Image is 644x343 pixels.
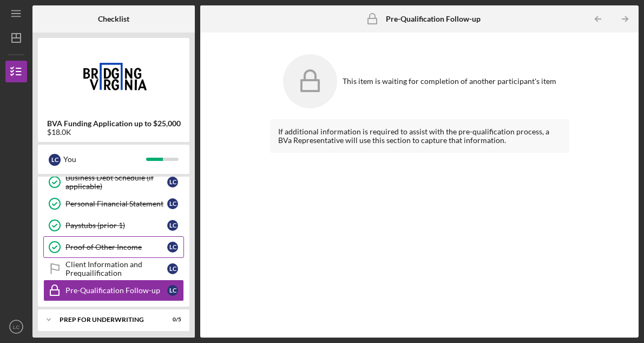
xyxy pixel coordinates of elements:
div: This item is waiting for completion of another participant's item [343,77,556,86]
div: Pre-Qualification Follow-up [65,286,167,295]
div: Prep for Underwriting [60,316,154,323]
a: Pre-Qualification Follow-upLC [43,280,184,301]
a: Business Debt Schedule (if applicable)LC [43,171,184,193]
div: Business Debt Schedule (if applicable) [65,173,167,191]
div: 0 / 5 [162,316,181,323]
div: L C [167,242,178,253]
div: You [63,150,146,169]
div: $18.0K [47,128,181,137]
div: L C [167,198,178,209]
b: BVA Funding Application up to $25,000 [47,119,181,128]
div: Paystubs (prior 1) [65,221,167,230]
div: Client Information and Prequailification [65,260,167,277]
a: Client Information and PrequailificationLC [43,258,184,280]
b: Pre-Qualification Follow-up [386,15,481,23]
div: L C [167,220,178,231]
text: LC [13,324,19,330]
div: Personal Financial Statement [65,199,167,208]
div: L C [49,154,61,166]
a: Personal Financial StatementLC [43,193,184,215]
div: L C [167,263,178,274]
img: Product logo [38,43,189,108]
div: L C [167,285,178,296]
b: Checklist [98,15,129,23]
button: LC [5,316,27,338]
a: Paystubs (prior 1)LC [43,215,184,236]
div: If additional information is required to assist with the pre-qualification process, a BVa Represe... [278,127,561,145]
div: L C [167,177,178,187]
div: Proof of Other Income [65,243,167,251]
a: Proof of Other IncomeLC [43,236,184,258]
